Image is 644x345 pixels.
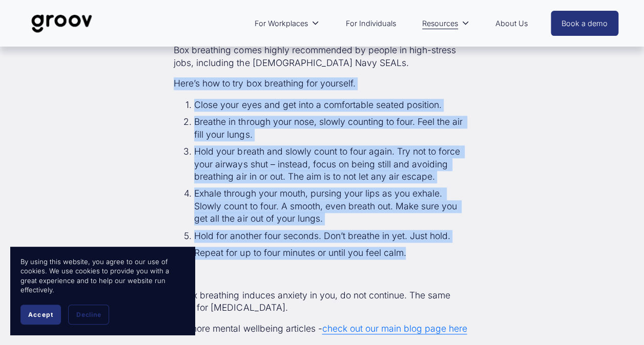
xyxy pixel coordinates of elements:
[26,7,98,40] img: Groov | Unlock Human Potential at Work and in Life
[76,311,101,318] span: Decline
[194,230,470,243] p: Hold for another four seconds. Don’t breathe in yet. Just hold.
[422,17,458,30] span: Resources
[194,99,470,112] p: Close your eyes and get into a comfortable seated position.
[194,187,470,225] p: Exhale through your mouth, pursing your lips as you exhale. Slowly count to four. A smooth, even ...
[551,11,618,36] a: Book a demo
[340,12,401,35] a: For Individuals
[490,12,533,35] a: About Us
[20,305,61,325] button: Accept
[174,289,470,314] p: If box breathing induces anxiety in you, do not continue. The same goes for [MEDICAL_DATA].
[10,247,195,335] section: Cookie banner
[194,145,470,183] p: Hold your breath and slowly count to four again. Try not to force your airways shut – instead, fo...
[174,44,470,69] p: Box breathing comes highly recommended by people in high-stress jobs, including the [DEMOGRAPHIC_...
[174,77,470,90] p: Here’s how to try box breathing for yourself.
[194,247,470,260] p: Repeat for up to four minutes or until you feel calm.
[417,12,474,35] a: folder dropdown
[194,116,470,141] p: Breathe in through your nose, slowly counting to four. Feel the air fill your lungs.
[255,17,308,30] span: For Workplaces
[28,311,53,318] span: Accept
[322,323,467,334] a: check out our main blog page here
[20,257,184,294] p: By using this website, you agree to our use of cookies. We use cookies to provide you with a grea...
[68,305,109,325] button: Decline
[174,322,470,335] p: For more mental wellbeing articles -
[250,12,324,35] a: folder dropdown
